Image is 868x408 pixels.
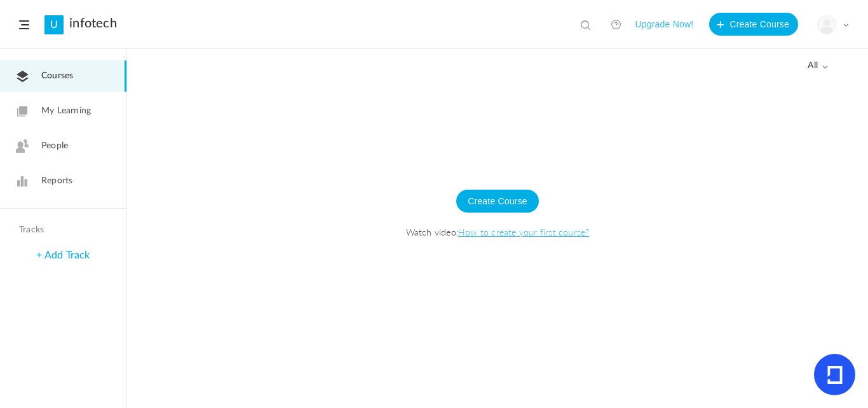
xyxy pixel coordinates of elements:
[41,69,73,83] span: Courses
[458,225,589,238] a: How to create your first course?
[41,174,72,188] span: Reports
[44,15,64,34] a: U
[140,225,855,238] span: Watch video:
[69,16,117,31] a: infotech
[41,104,91,118] span: My Learning
[456,190,539,213] button: Create Course
[19,225,104,236] h4: Tracks
[709,13,798,36] button: Create Course
[818,16,836,34] img: user-image.png
[635,13,693,36] button: Upgrade Now!
[41,139,68,153] span: People
[36,250,90,260] a: + Add Track
[808,60,828,71] span: all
